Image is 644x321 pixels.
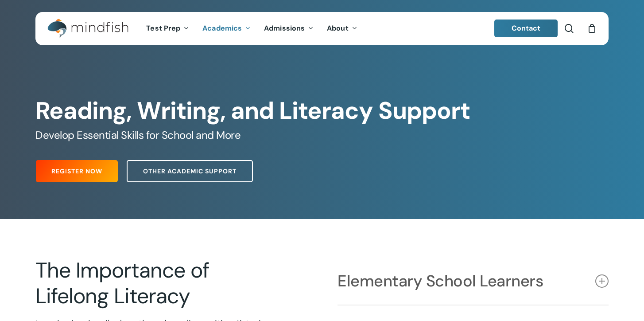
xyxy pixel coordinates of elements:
span: Test Prep [146,23,180,33]
span: Contact [512,23,541,33]
a: Contact [494,20,558,37]
a: Elementary School Learners [338,258,609,305]
span: Admissions [264,23,305,33]
span: Register Now [51,167,102,176]
a: Admissions [257,25,320,32]
a: Other Academic Support [127,160,253,182]
a: Register Now [36,160,118,182]
a: Cart [587,23,597,33]
h1: Reading, Writing, and Literacy Support [35,97,609,125]
a: Academics [196,25,257,32]
span: Other Academic Support [143,167,237,176]
a: Test Prep [140,25,196,32]
span: Academics [202,23,242,33]
h5: Develop Essential Skills for School and More [35,128,609,142]
span: The Importance of Lifelong Literacy [35,256,209,310]
a: About [320,25,364,32]
span: About [327,23,349,33]
nav: Main Menu [140,12,364,45]
header: Main Menu [35,12,609,45]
